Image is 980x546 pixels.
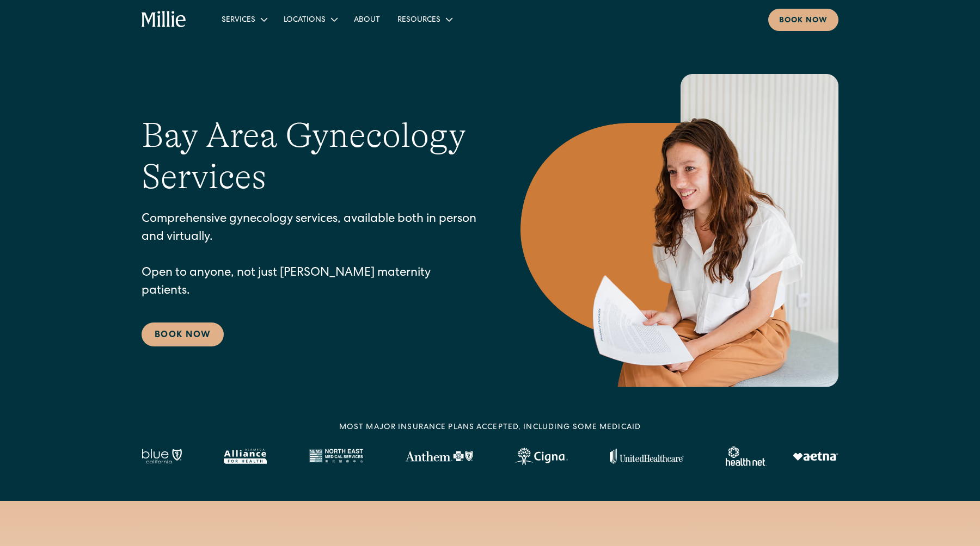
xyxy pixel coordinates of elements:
a: About [345,10,389,28]
h1: Bay Area Gynecology Services [142,115,477,198]
a: Book Now [142,322,224,346]
div: Locations [284,15,326,26]
div: Locations [275,10,345,28]
img: Healthnet logo [726,446,767,466]
img: United Healthcare logo [610,449,684,464]
img: Alameda Alliance logo [224,449,267,464]
div: Services [213,10,275,28]
div: Book now [779,15,828,27]
img: Aetna logo [793,452,838,461]
img: Blue California logo [142,449,182,464]
div: MOST MAJOR INSURANCE PLANS ACCEPTED, INCLUDING some MEDICAID [339,422,641,433]
img: Anthem Logo [405,451,473,462]
img: Smiling woman holding documents during a consultation, reflecting supportive guidance in maternit... [520,74,838,387]
div: Services [222,15,255,26]
div: Resources [389,10,460,28]
img: Cigna logo [515,448,568,465]
div: Resources [397,15,440,26]
p: Comprehensive gynecology services, available both in person and virtually. Open to anyone, not ju... [142,211,477,301]
img: North East Medical Services logo [309,449,363,464]
a: Book now [768,9,838,31]
a: home [142,11,187,28]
